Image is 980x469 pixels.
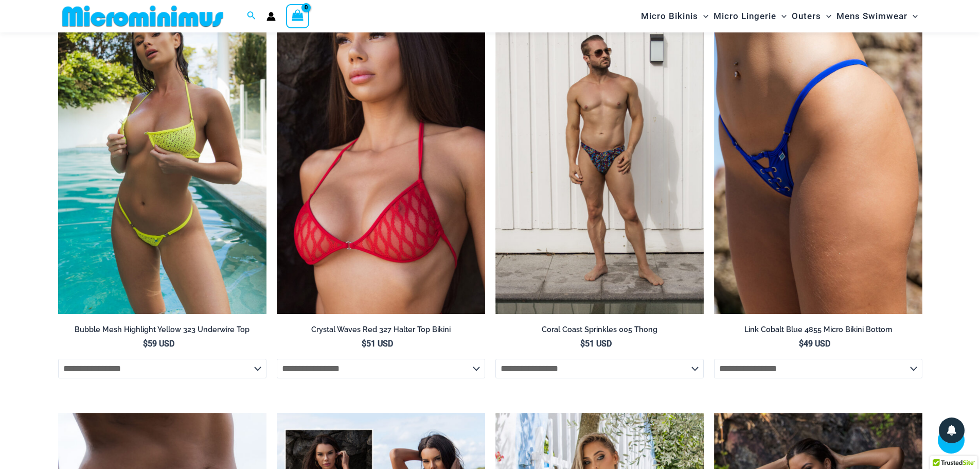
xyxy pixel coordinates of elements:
span: Menu Toggle [698,3,708,29]
span: $ [580,339,585,349]
span: Micro Lingerie [714,3,776,29]
span: Menu Toggle [821,3,831,29]
span: Mens Swimwear [836,3,907,29]
a: View Shopping Cart, empty [286,4,310,28]
img: Bubble Mesh Highlight Yellow 323 Underwire Top 469 Thong 02 [58,1,266,314]
span: Outers [792,3,821,29]
span: Micro Bikinis [641,3,698,29]
a: Coral Coast Sprinkles 005 Thong 06Coral Coast Sprinkles 005 Thong 08Coral Coast Sprinkles 005 Tho... [495,1,704,314]
img: Coral Coast Sprinkles 005 Thong 06 [495,1,704,314]
a: Link Cobalt Blue 4855 Bottom 01Link Cobalt Blue 4855 Bottom 02Link Cobalt Blue 4855 Bottom 02 [714,1,922,314]
a: Bubble Mesh Highlight Yellow 323 Underwire Top 01Bubble Mesh Highlight Yellow 323 Underwire Top 4... [58,1,266,314]
bdi: 49 USD [799,339,830,349]
span: $ [799,339,804,349]
a: Bubble Mesh Highlight Yellow 323 Underwire Top [58,325,266,338]
img: MM SHOP LOGO FLAT [58,5,227,28]
h2: Bubble Mesh Highlight Yellow 323 Underwire Top [58,325,266,335]
h2: Crystal Waves Red 327 Halter Top Bikini [277,325,485,335]
span: Menu Toggle [907,3,918,29]
nav: Site Navigation [637,2,922,31]
span: Menu Toggle [776,3,787,29]
h2: Link Cobalt Blue 4855 Micro Bikini Bottom [714,325,922,335]
a: Link Cobalt Blue 4855 Micro Bikini Bottom [714,325,922,338]
bdi: 51 USD [580,339,612,349]
bdi: 51 USD [362,339,393,349]
a: Mens SwimwearMenu ToggleMenu Toggle [834,3,920,29]
h2: Coral Coast Sprinkles 005 Thong [495,325,704,335]
img: Crystal Waves 327 Halter Top 01 [277,1,485,314]
span: $ [362,339,366,349]
a: Micro BikinisMenu ToggleMenu Toggle [638,3,711,29]
bdi: 59 USD [143,339,174,349]
a: Micro LingerieMenu ToggleMenu Toggle [711,3,789,29]
a: Search icon link [247,10,256,23]
img: Link Cobalt Blue 4855 Bottom 01 [714,1,922,314]
a: Crystal Waves 327 Halter Top 01Crystal Waves 327 Halter Top 4149 Thong 01Crystal Waves 327 Halter... [277,1,485,314]
a: OutersMenu ToggleMenu Toggle [789,3,834,29]
a: Account icon link [266,12,276,21]
span: $ [143,339,148,349]
a: Coral Coast Sprinkles 005 Thong [495,325,704,338]
a: Crystal Waves Red 327 Halter Top Bikini [277,325,485,338]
